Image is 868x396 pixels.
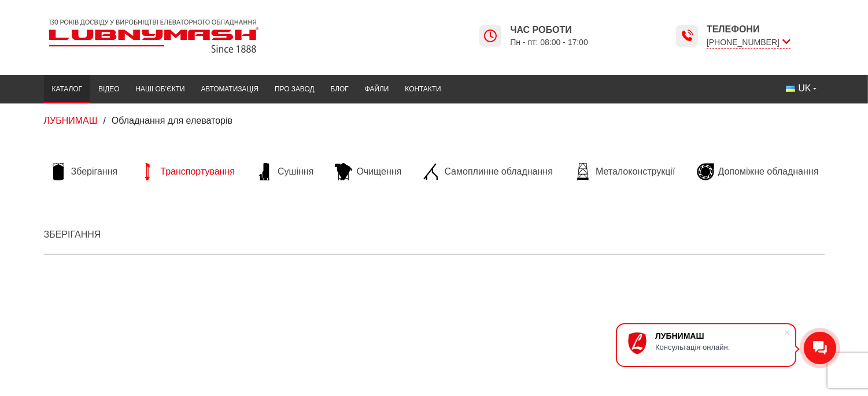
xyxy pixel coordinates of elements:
img: Українська [786,86,795,92]
span: Телефони [707,23,791,36]
button: UK [778,78,824,99]
a: Транспортування [133,163,241,180]
span: Пн - пт: 08:00 - 17:00 [510,37,588,48]
img: Lubnymash time icon [483,29,497,43]
a: Каталог [44,78,90,101]
a: Металоконструкції [568,163,681,180]
img: Lubnymash time icon [680,29,694,43]
a: Очищення [329,163,407,180]
a: Відео [90,78,127,101]
img: Lubnymash [44,14,264,58]
div: Консультація онлайн. [655,343,784,351]
span: [PHONE_NUMBER] [707,36,791,49]
a: Файли [357,78,397,101]
span: Транспортування [160,165,235,178]
a: Самоплинне обладнання [417,163,558,180]
span: Обладнання для елеваторів [112,116,232,125]
span: Допоміжне обладнання [718,165,819,178]
a: Автоматизація [193,78,267,101]
span: UK [798,82,811,95]
a: Зберігання [44,230,101,239]
a: Зберігання [44,163,124,180]
div: ЛУБНИМАШ [655,331,784,341]
a: Сушіння [250,163,319,180]
a: Блог [322,78,356,101]
span: Зберігання [71,165,118,178]
a: Про завод [267,78,322,101]
a: Наші об’єкти [127,78,193,101]
a: Контакти [397,78,449,101]
span: Очищення [356,165,401,178]
span: Самоплинне обладнання [444,165,552,178]
span: Сушіння [278,165,313,178]
a: ЛУБНИМАШ [44,116,98,125]
a: Допоміжне обладнання [691,163,825,180]
span: / [103,116,105,125]
span: Час роботи [510,24,588,36]
span: Металоконструкції [596,165,675,178]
